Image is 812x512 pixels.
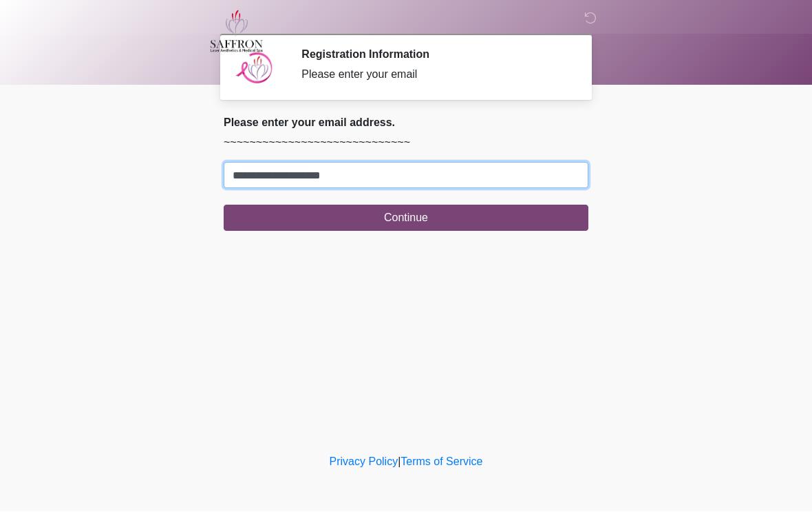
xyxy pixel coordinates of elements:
h2: Please enter your email address. [224,116,588,130]
div: Please enter your email [301,67,568,83]
img: Saffron Laser Aesthetics and Medical Spa Logo [210,10,264,53]
button: Continue [224,205,588,232]
a: | [398,456,400,468]
p: ~~~~~~~~~~~~~~~~~~~~~~~~~~~~~ [224,135,588,152]
img: Agent Avatar [234,48,275,90]
a: Privacy Policy [330,456,398,468]
a: Terms of Service [400,456,482,468]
